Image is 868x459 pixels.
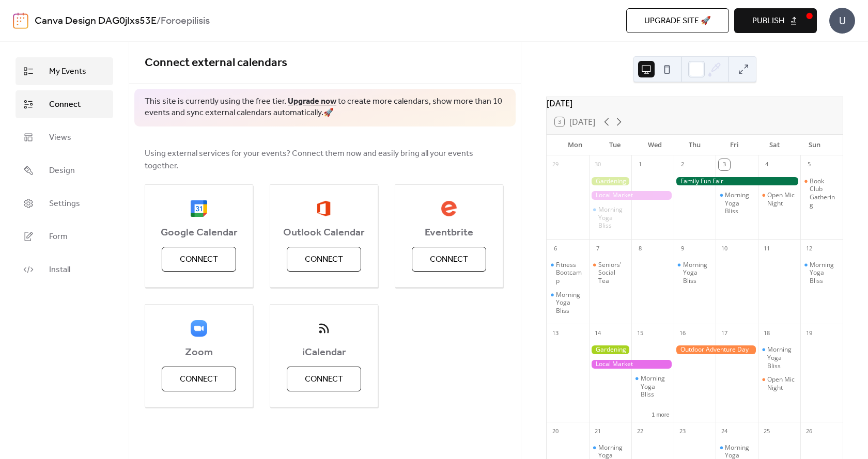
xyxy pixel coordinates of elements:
[677,243,688,254] div: 9
[674,345,758,354] div: Outdoor Adventure Day
[810,177,839,209] div: Book Club Gathering
[49,165,75,177] span: Design
[180,373,218,386] span: Connect
[16,156,113,184] a: Design
[761,425,772,437] div: 25
[49,231,68,243] span: Form
[589,345,631,354] div: Gardening Workshop
[829,8,855,34] div: U
[725,191,754,215] div: Morning Yoga Bliss
[412,247,486,272] button: Connect
[761,243,772,254] div: 11
[555,135,595,155] div: Mon
[16,223,113,250] a: Form
[754,135,794,155] div: Sat
[719,159,730,170] div: 3
[270,346,378,359] span: iCalendar
[634,327,646,339] div: 15
[674,261,716,285] div: Morning Yoga Bliss
[161,11,210,31] b: Foroepilisis
[547,261,589,285] div: Fitness Bootcamp
[49,66,86,78] span: My Events
[716,191,758,215] div: Morning Yoga Bliss
[589,261,631,285] div: Seniors' Social Tea
[592,425,603,437] div: 21
[592,159,603,170] div: 30
[677,159,688,170] div: 2
[589,205,631,230] div: Morning Yoga Bliss
[16,189,113,217] a: Settings
[180,254,218,266] span: Connect
[162,367,236,391] button: Connect
[758,345,800,370] div: Morning Yoga Bliss
[16,256,113,283] a: Install
[430,254,468,266] span: Connect
[305,254,343,266] span: Connect
[145,52,287,74] span: Connect external calendars
[734,8,817,33] button: Publish
[589,177,631,186] div: Gardening Workshop
[556,261,585,285] div: Fitness Bootcamp
[634,425,646,437] div: 22
[13,12,28,29] img: logo
[49,99,81,111] span: Connect
[634,159,646,170] div: 1
[810,261,839,285] div: Morning Yoga Bliss
[145,346,253,359] span: Zoom
[287,367,361,391] button: Connect
[317,200,331,217] img: outlook
[592,327,603,339] div: 14
[49,264,70,276] span: Install
[767,191,796,207] div: Open Mic Night
[287,247,361,272] button: Connect
[641,374,670,399] div: Morning Yoga Bliss
[647,409,673,418] button: 1 more
[761,327,772,339] div: 18
[683,261,712,285] div: Morning Yoga Bliss
[803,327,815,339] div: 19
[191,200,207,217] img: google
[556,291,585,315] div: Morning Yoga Bliss
[644,15,711,27] span: Upgrade site 🚀
[550,243,561,254] div: 6
[589,360,674,369] div: Local Market
[595,135,634,155] div: Tue
[719,243,730,254] div: 10
[715,135,754,155] div: Fri
[767,375,796,391] div: Open Mic Night
[800,261,843,285] div: Morning Yoga Bliss
[758,191,800,207] div: Open Mic Night
[674,177,801,186] div: Family Fun Fair
[592,243,603,254] div: 7
[752,15,784,27] span: Publish
[441,200,457,217] img: eventbrite
[145,148,505,172] span: Using external services for your events? Connect them now and easily bring all your events together.
[162,247,236,272] button: Connect
[719,425,730,437] div: 24
[803,425,815,437] div: 26
[49,132,71,144] span: Views
[800,177,843,209] div: Book Club Gathering
[35,11,157,31] a: Canva Design DAG0jIxs53E
[550,327,561,339] div: 13
[191,320,207,337] img: zoom
[49,198,80,210] span: Settings
[635,135,675,155] div: Wed
[145,96,505,119] span: This site is currently using the free tier. to create more calendars, show more than 10 events an...
[758,375,800,391] div: Open Mic Night
[598,205,627,230] div: Morning Yoga Bliss
[547,291,589,315] div: Morning Yoga Bliss
[767,345,796,370] div: Morning Yoga Bliss
[288,93,336,109] a: Upgrade now
[719,327,730,339] div: 17
[16,123,113,151] a: Views
[634,243,646,254] div: 8
[157,11,161,31] b: /
[677,327,688,339] div: 16
[16,90,113,118] a: Connect
[16,57,113,85] a: My Events
[761,159,772,170] div: 4
[547,97,843,109] div: [DATE]
[803,243,815,254] div: 12
[677,425,688,437] div: 23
